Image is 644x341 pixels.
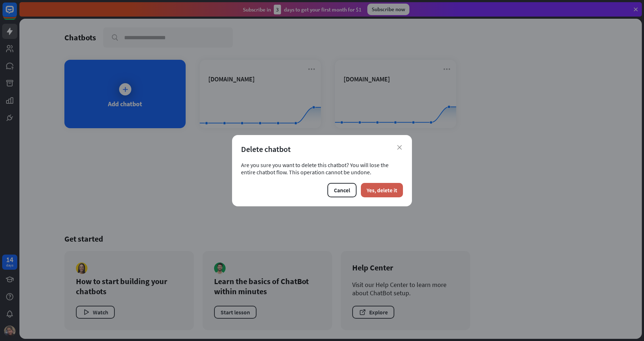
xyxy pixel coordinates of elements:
[361,183,403,197] button: Yes, delete it
[327,183,357,197] button: Cancel
[241,161,403,176] div: Are you sure you want to delete this chatbot? You will lose the entire chatbot flow. This operati...
[241,144,403,154] div: Delete chatbot
[6,3,27,24] button: Open LiveChat chat widget
[397,145,402,150] i: close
